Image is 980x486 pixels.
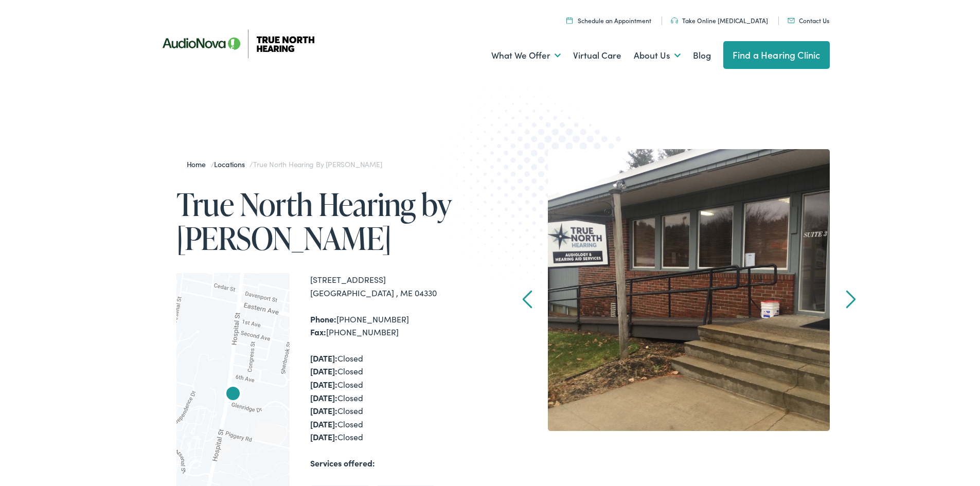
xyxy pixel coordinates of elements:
strong: [DATE]: [310,392,337,403]
a: Schedule an Appointment [566,16,651,25]
a: Next [846,290,856,309]
div: [STREET_ADDRESS] [GEOGRAPHIC_DATA] , ME 04330 [310,273,490,299]
a: Find a Hearing Clinic [723,41,830,69]
h1: True North Hearing by [PERSON_NAME] [176,187,490,255]
strong: [DATE]: [310,365,337,376]
a: 5 [735,439,766,470]
a: Prev [522,290,532,309]
span: True North Hearing by [PERSON_NAME] [253,159,382,169]
a: Locations [214,159,250,169]
a: Take Online [MEDICAL_DATA] [671,16,768,25]
a: Home [187,159,211,169]
img: Mail icon in color code ffb348, used for communication purposes [788,18,795,23]
a: 2 [612,439,643,470]
strong: Phone: [310,313,336,325]
strong: [DATE]: [310,431,337,442]
div: [PHONE_NUMBER] [PHONE_NUMBER] [310,313,490,339]
a: Blog [693,37,711,75]
strong: [DATE]: [310,379,337,390]
strong: Fax: [310,326,326,337]
img: Headphones icon in color code ffb348 [671,17,678,24]
a: 4 [694,439,725,470]
span: / / [187,159,382,169]
a: 1 [571,439,601,470]
a: Virtual Care [573,37,621,75]
div: True North Hearing by AudioNova [217,379,250,411]
a: Contact Us [788,16,829,25]
a: 6 [776,439,807,470]
strong: Services offered: [310,457,375,469]
strong: [DATE]: [310,352,337,364]
strong: [DATE]: [310,418,337,429]
img: Icon symbolizing a calendar in color code ffb348 [566,17,573,24]
a: What We Offer [491,37,561,75]
div: Closed Closed Closed Closed Closed Closed Closed [310,352,490,444]
strong: [DATE]: [310,405,337,416]
a: About Us [634,37,681,75]
a: 3 [653,439,684,470]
